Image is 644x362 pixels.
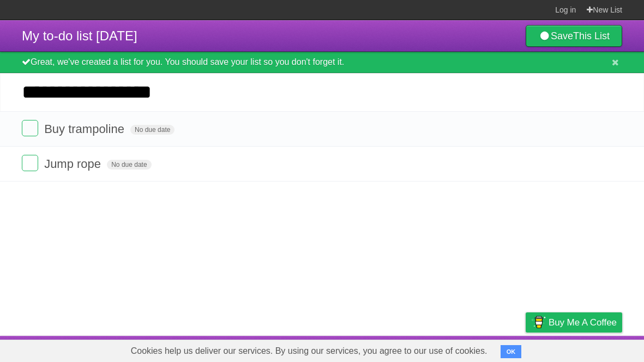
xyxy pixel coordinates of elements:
label: Done [22,155,38,171]
span: Cookies help us deliver our services. By using our services, you agree to our use of cookies. [120,340,498,362]
button: OK [501,345,522,358]
a: Privacy [511,339,540,359]
a: SaveThis List [526,25,622,47]
a: About [381,339,404,359]
a: Developers [417,339,461,359]
label: Done [22,120,38,136]
a: Suggest a feature [553,339,622,359]
a: Buy me a coffee [526,312,622,333]
span: Buy trampoline [44,122,127,136]
span: No due date [130,125,174,135]
span: My to-do list [DATE] [22,28,137,43]
span: Buy me a coffee [549,313,617,332]
b: This List [573,31,610,41]
img: Buy me a coffee [531,313,546,331]
span: Jump rope [44,157,104,171]
span: No due date [107,160,151,170]
a: Terms [474,339,498,359]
